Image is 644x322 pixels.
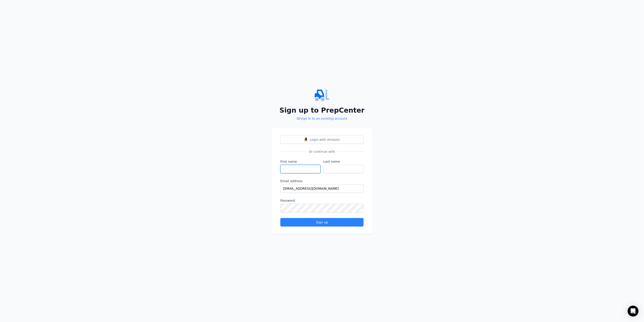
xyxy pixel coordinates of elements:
div: Sign up [284,220,360,225]
span: Or continue with [307,149,337,154]
label: Password [280,198,364,203]
p: Or [271,116,373,121]
label: Email address [280,179,364,183]
button: Login with AmazonLogin with Amazon [280,135,364,144]
div: Open Intercom Messenger [628,306,639,317]
a: sign in to an existing account [300,117,347,120]
button: Sign up [280,218,364,227]
label: Last name [323,159,364,164]
img: PrepCenter [271,88,373,103]
h2: Sign up to PrepCenter [271,106,373,114]
label: First name [280,159,321,164]
span: Login with Amazon [310,137,340,142]
img: Login with Amazon [304,138,308,141]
